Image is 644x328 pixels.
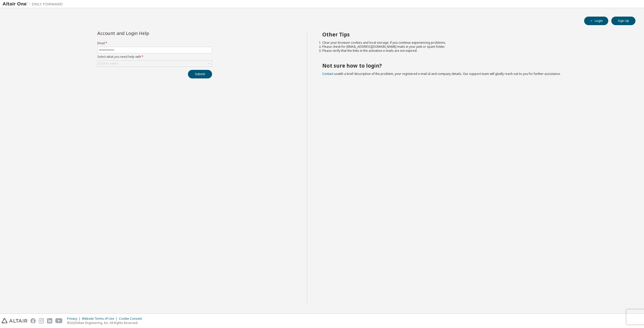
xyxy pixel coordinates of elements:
label: Email [97,41,212,45]
img: altair_logo.svg [2,318,27,323]
span: with a brief description of the problem, your registered e-mail id and company details. Our suppo... [322,72,561,76]
div: Privacy [67,317,82,321]
p: © 2025 Altair Engineering, Inc. All Rights Reserved. [67,321,145,325]
div: Click to select [98,61,212,67]
img: instagram.svg [39,318,44,323]
div: Account and Login Help [97,31,189,35]
div: Click to select [99,62,118,66]
div: Website Terms of Use [82,317,119,321]
label: Select what you need help with [97,55,212,59]
li: Please check for [EMAIL_ADDRESS][DOMAIN_NAME] mails in your junk or spam folder. [322,45,627,49]
h2: Not sure how to login? [322,62,627,69]
li: Clear your browser cookies and local storage, if you continue experiencing problems. [322,41,627,45]
button: Sign Up [611,17,635,25]
h2: Other Tips [322,31,627,38]
button: Login [584,17,608,25]
li: Please verify that the links in the activation e-mails are not expired. [322,49,627,53]
button: Submit [188,70,212,78]
img: youtube.svg [55,318,63,323]
img: Altair One [3,2,65,7]
img: linkedin.svg [47,318,52,323]
img: facebook.svg [30,318,36,323]
a: Contact us [322,72,338,76]
div: Cookie Consent [119,317,145,321]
